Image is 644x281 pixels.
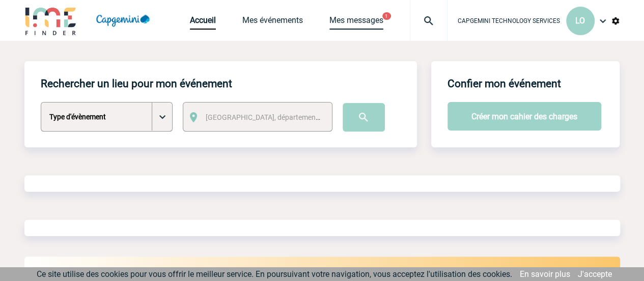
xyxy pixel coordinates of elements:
[447,78,561,90] h4: Confier mon événement
[41,78,232,90] h4: Rechercher un lieu pour mon événement
[206,113,347,121] span: [GEOGRAPHIC_DATA], département, région...
[190,15,216,30] a: Accueil
[458,17,560,24] span: CAPGEMINI TECHNOLOGY SERVICES
[575,16,585,25] span: LO
[37,269,512,279] span: Ce site utilise des cookies pour vous offrir le meilleur service. En poursuivant votre navigation...
[329,15,383,30] a: Mes messages
[382,12,391,20] button: 1
[447,102,601,131] button: Créer mon cahier des charges
[24,6,77,35] img: IME-Finder
[242,15,303,30] a: Mes événements
[343,103,385,132] input: Submit
[520,269,570,279] a: En savoir plus
[578,269,612,279] a: J'accepte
